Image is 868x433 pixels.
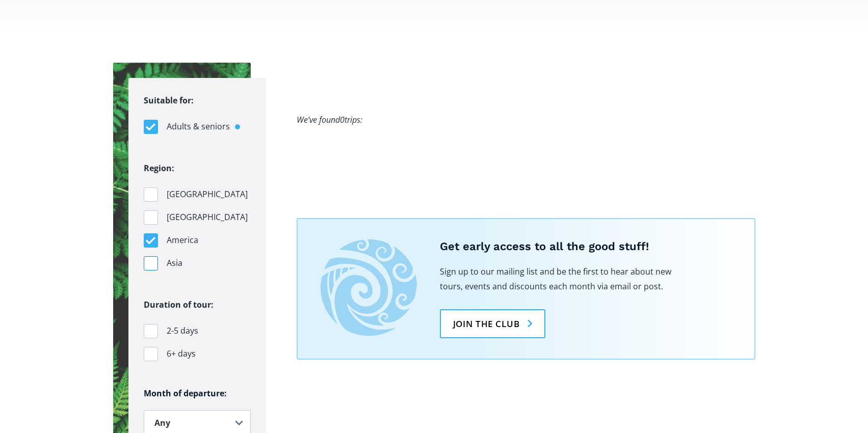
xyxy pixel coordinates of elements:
[440,264,674,294] p: Sign up to our mailing list and be the first to hear about new tours, events and discounts each m...
[167,233,198,247] span: America
[144,161,174,176] legend: Region:
[167,120,230,133] span: Adults & seniors
[144,388,251,399] h6: Month of departure:
[167,256,182,270] span: Asia
[144,297,214,312] legend: Duration of tour:
[167,187,248,201] span: [GEOGRAPHIC_DATA]
[144,93,194,108] legend: Suitable for:
[167,347,196,361] span: 6+ days
[167,210,248,224] span: [GEOGRAPHIC_DATA]
[340,114,345,125] span: 0
[440,239,731,254] h5: Get early access to all the good stuff!
[297,113,362,127] div: We’ve found trips:
[440,309,545,338] a: Join the club
[167,324,198,338] span: 2-5 days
